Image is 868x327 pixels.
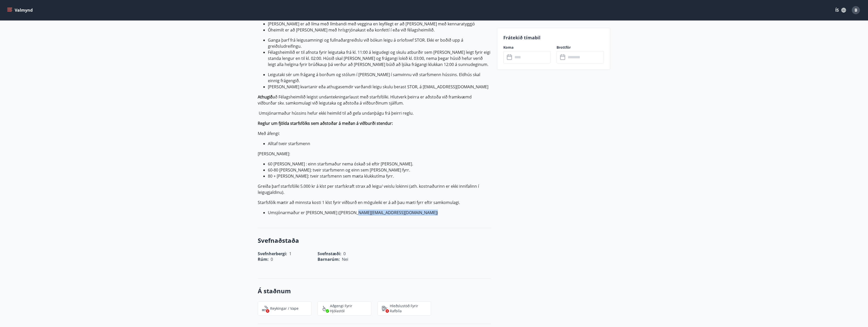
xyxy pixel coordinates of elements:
img: nH7E6Gw2rvWFb8XaSdRp44dhkQaj4PJkOoRYItBQ.svg [382,305,388,312]
label: Koma [503,45,551,50]
li: 80 + [PERSON_NAME]: tveir starfsmenn sem mæta klukkutíma fyrr. [268,173,491,179]
span: B [855,7,857,13]
p: Frátekið tímabil [503,34,604,41]
p: Hleðslustöð fyrir rafbíla [390,303,427,314]
h3: Á staðnum [258,287,491,295]
p: Starfsfólk mætir að minnsta kosti 1 klst fyrir viðburð en möguleiki er á að þau mæti fyrr eftir s... [258,199,491,205]
p: Aðgengi fyrir hjólastól [330,303,367,314]
span: Barnarúm : [318,256,340,262]
img: 8IYIKVZQyRlUC6HQIIUSdjpPGRncJsz2RzLgWvp4.svg [322,305,328,312]
li: Leigutaki sér um frágang á borðum og stólum í [PERSON_NAME] í samvinnu við starfsmenn hússins. El... [268,72,491,84]
li: Óheimilt er að [PERSON_NAME] með hrísgrjónakast eða konfettí í eða við félagsheimilið. [268,27,491,33]
span: Rúm : [258,256,269,262]
img: QNIUl6Cv9L9rHgMXwuzGLuiJOj7RKqxk9mBFPqjq.svg [262,305,268,312]
button: ÍS [833,6,849,15]
p: Reykingar / Vape [270,306,299,311]
p: [PERSON_NAME]: [258,151,491,157]
p: að Félagsheimilið leigist undantekningarlaust með starfsfólki. Hlutverk þeirra er aðstoða við fra... [258,94,491,106]
li: Félagsheimilið er til afnota fyrir leigutaka frá kl. 11:00 á leigudegi og skulu atburðir sem [PER... [268,49,491,67]
li: [PERSON_NAME] kvartanir eða athugasemdir varðandi leigu skulu berast STOR, á [EMAIL_ADDRESS][DOMA... [268,84,491,90]
li: 60-80 [PERSON_NAME]: tveir starfsmenn og einn sem [PERSON_NAME] fyrr. [268,167,491,173]
li: Umsjónarmaður er [PERSON_NAME] ([PERSON_NAME][EMAIL_ADDRESS][DOMAIN_NAME]​) [268,210,491,216]
strong: Athugið [258,94,273,100]
button: B [850,4,862,16]
p: Með áfengi: [258,130,491,136]
strong: Reglur um fjölda starfsfólks sem aðstoðar á meðan á viðburði stendur: [258,121,393,126]
li: Ganga þarf frá leigusamningi og fullnaðargreiðslu við bókun leigu á orlofsvef STOR. Ekki er boðið... [268,37,491,49]
p: ​ Umsjónarmaður hússins hefur ekki heimild til að gefa undanþágu frá þeirri reglu. [258,110,491,116]
span: 0 [271,256,273,262]
li: Alltaf tveir starfsmenn [268,141,491,147]
label: Brottför [557,45,604,50]
span: Nei [342,256,348,262]
li: [PERSON_NAME] er að líma með límbandi með veggina en leyfilegt er að [PERSON_NAME] með kennaratyggjó [268,21,491,27]
p: Greiða þarf starfsfólki 5.000 kr á klst per starfskraft strax að leigu/ veislu lokinni (ath. kost... [258,183,491,195]
button: menu [6,6,35,15]
h3: Svefnaðstaða [258,236,491,245]
li: 60 [PERSON_NAME] : einn starfsmaður nema óskað sé eftir [PERSON_NAME]. [268,161,491,167]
